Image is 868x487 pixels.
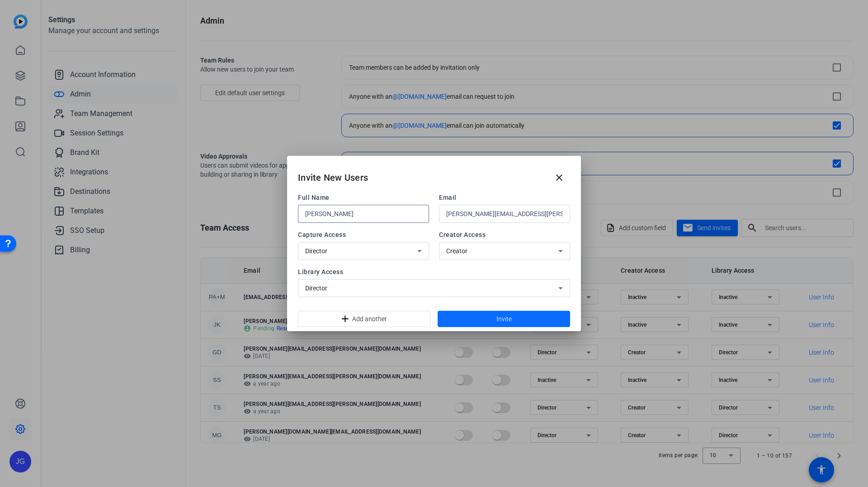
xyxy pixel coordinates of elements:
[298,193,429,202] span: Full Name
[352,310,387,328] span: Add another
[446,247,467,255] span: Creator
[305,247,327,255] span: Director
[298,230,429,239] span: Capture Access
[496,314,512,324] span: Invite
[298,170,368,185] h2: Invite New Users
[446,208,563,219] input: Enter email...
[305,284,327,292] span: Director
[298,267,570,276] span: Library Access
[439,230,570,239] span: Creator Access
[439,193,570,202] span: Email
[305,208,422,219] input: Enter name...
[438,311,570,327] button: Invite
[298,311,430,327] button: Add another
[340,313,349,325] mat-icon: add
[554,172,565,183] mat-icon: close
